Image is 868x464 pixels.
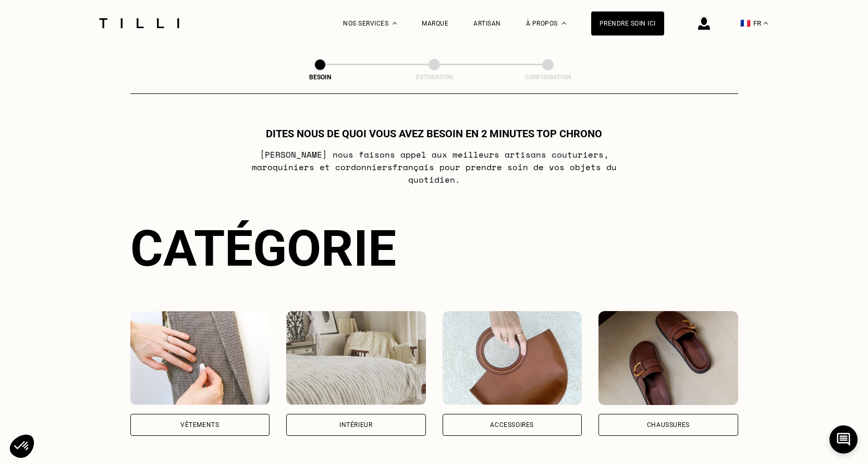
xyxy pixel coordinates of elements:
[130,219,738,278] div: Catégorie
[490,422,534,428] div: Accessoires
[95,18,183,28] img: Logo du service de couturière Tilli
[266,127,602,140] h1: Dites nous de quoi vous avez besoin en 2 minutes top chrono
[227,148,641,186] p: [PERSON_NAME] nous faisons appel aux meilleurs artisans couturiers , maroquiniers et cordonniers ...
[443,311,582,405] img: Accessoires
[764,22,768,25] img: menu déroulant
[647,422,690,428] div: Chaussures
[496,74,600,81] div: Confirmation
[393,22,397,25] img: Menu déroulant
[268,74,372,81] div: Besoin
[562,22,566,25] img: Menu déroulant à propos
[130,311,270,405] img: Vêtements
[698,17,710,30] img: icône connexion
[339,422,372,428] div: Intérieur
[591,11,664,35] a: Prendre soin ici
[180,422,219,428] div: Vêtements
[740,18,751,28] span: 🇫🇷
[473,20,501,27] a: Artisan
[598,311,738,405] img: Chaussures
[422,20,448,27] a: Marque
[286,311,426,405] img: Intérieur
[382,74,486,81] div: Estimation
